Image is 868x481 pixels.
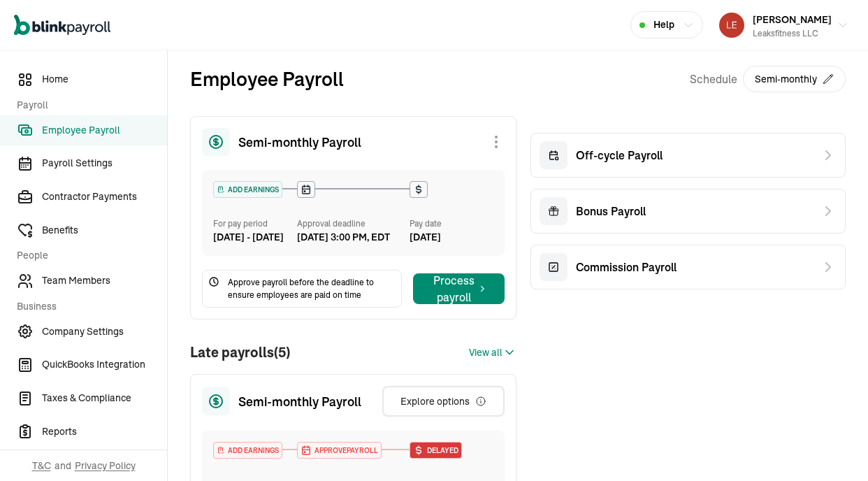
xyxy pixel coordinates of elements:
div: For pay period [213,217,297,230]
button: Help [630,11,703,38]
button: [PERSON_NAME]Leaksfitness LLC [714,8,854,43]
span: Team Members [42,273,167,288]
span: Payroll Settings [42,156,167,171]
span: Employee Payroll [42,123,167,138]
span: Contractor Payments [42,189,167,204]
div: Schedule [690,64,846,94]
span: QuickBooks Integration [42,357,167,372]
div: Process payroll [430,272,488,306]
nav: Global [14,5,110,45]
button: Process payroll [413,273,505,304]
span: Semi-monthly Payroll [238,392,361,411]
span: People [17,248,159,263]
span: Privacy Policy [75,459,136,473]
span: Business [17,299,159,314]
span: Home [42,72,167,87]
div: [DATE] [410,230,493,245]
h1: Late payrolls (5) [190,342,290,363]
span: Semi-monthly Payroll [238,133,361,152]
button: View all [469,344,516,361]
button: Explore options [382,386,505,417]
span: APPROVE PAYROLL [312,445,378,456]
span: Help [653,17,674,32]
div: ADD EARNINGS [214,182,282,197]
span: Payroll [17,98,159,113]
span: Reports [42,424,167,439]
div: ADD EARNINGS [214,443,282,458]
div: Leaksfitness LLC [753,27,832,40]
span: Taxes & Compliance [42,391,167,405]
span: Benefits [42,223,167,238]
h2: Employee Payroll [190,64,344,94]
span: Commission Payroll [576,259,677,275]
span: [PERSON_NAME] [753,13,832,26]
iframe: Chat Widget [798,414,868,481]
div: Pay date [410,217,493,230]
div: Approval deadline [297,217,403,230]
div: [DATE] 3:00 PM, EDT [297,230,390,245]
div: [DATE] - [DATE] [213,230,297,245]
span: Delayed [424,445,458,456]
div: Explore options [400,394,486,408]
span: Approve payroll before the deadline to ensure employees are paid on time [228,276,396,301]
span: Off-cycle Payroll [576,147,663,164]
span: View all [469,345,502,360]
span: Company Settings [42,324,167,339]
span: Bonus Payroll [576,203,646,220]
button: Semi-monthly [743,66,846,92]
span: T&C [32,459,51,473]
